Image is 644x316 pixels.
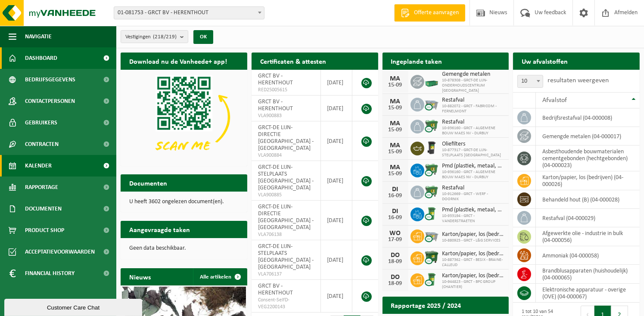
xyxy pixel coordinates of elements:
count: (218/219) [153,34,177,40]
h2: Rapportage 2025 / 2024 [383,297,470,313]
span: 10-936160 - GRCT - ALGEMENE BOUW MAES NV - DURBUY [442,126,505,136]
div: 15-09 [387,171,404,177]
div: 15-09 [387,82,404,88]
span: VLA900883 [258,112,314,119]
span: VLA900885 [258,192,314,198]
span: Karton/papier, los (bedrijven) [442,273,505,279]
h2: Uw afvalstoffen [513,53,576,69]
span: 10 [518,75,543,87]
img: WB-0240-CU [424,272,439,287]
p: U heeft 3602 ongelezen document(en). [129,199,239,205]
span: 01-081753 - GRCT BV - HERENTHOUT [114,7,264,19]
p: Geen data beschikbaar. [129,245,239,251]
span: 10-912669 - GRCT - WERF - DOORNIK [442,192,505,202]
td: afgewerkte olie - industrie in bulk (04-000056) [536,227,640,246]
h2: Aangevraagde taken [121,221,199,238]
span: Kalender [25,155,52,177]
button: OK [193,30,213,44]
a: Alle artikelen [193,268,246,285]
span: 10 [517,75,543,88]
span: Afvalstof [542,97,567,104]
span: Offerte aanvragen [412,9,461,17]
label: resultaten weergeven [548,77,609,84]
span: 10-878308 - GRCT-DE LIJN-ONDERHOUDSCENTRUM [GEOGRAPHIC_DATA] [442,78,505,93]
span: Restafval [442,97,505,104]
iframe: chat widget [4,297,144,316]
div: 18-09 [387,281,404,287]
img: Download de VHEPlus App [121,70,247,164]
td: bedrijfsrestafval (04-000008) [536,108,640,127]
img: WB-0240-HPE-BK-01 [424,140,439,155]
div: MA [387,75,404,82]
h2: Documenten [121,174,176,191]
img: WB-0660-CU [424,118,439,133]
span: 10-882072 - GRCT - FABRICOM - FERNELMONT [442,104,505,114]
span: Consent-SelfD-VEG2200143 [258,297,314,310]
td: [DATE] [321,280,353,313]
span: Karton/papier, los (bedrijven) [442,231,505,238]
h2: Download nu de Vanheede+ app! [121,53,236,69]
td: [DATE] [321,121,353,161]
span: Pmd (plastiek, metaal, drankkartons) (bedrijven) [442,163,505,170]
div: DO [387,274,404,281]
span: Contracten [25,133,59,155]
span: 10-936160 - GRCT - ALGEMENE BOUW MAES NV - DURBUY [442,170,505,180]
div: 15-09 [387,127,404,133]
img: WB-0660-CU [424,162,439,177]
span: Contactpersonen [25,90,75,112]
span: GRCT BV - HERENTHOUT [258,99,293,112]
div: MA [387,164,404,171]
span: 10-933194 - GRCT - VANDERSTRAETEN [442,214,505,224]
span: Vestigingen [125,31,177,43]
span: 01-081753 - GRCT BV - HERENTHOUT [114,6,264,19]
span: VLA900884 [258,152,314,159]
span: 10-887362 - GRCT - BESIX - BRAINE-L’ALLEUD [442,257,505,268]
span: GRCT-DE LIJN-STELPLAATS [GEOGRAPHIC_DATA] - [GEOGRAPHIC_DATA] [258,243,314,270]
span: Oliefilters [442,141,505,148]
a: Offerte aanvragen [394,4,465,22]
span: VLA706137 [258,271,314,278]
td: [DATE] [321,70,353,96]
span: Bedrijfsgegevens [25,69,75,90]
span: Restafval [442,119,505,126]
img: WB-0240-CU [424,206,439,221]
div: WO [387,230,404,237]
span: Rapportage [25,177,58,198]
div: 15-09 [387,105,404,111]
img: WB-0660-CU [424,184,439,199]
td: brandblusapparaten (huishoudelijk) (04-000065) [536,265,640,284]
span: 10-944823 - GRCT - BPC GROUP (CHANTIER) [442,279,505,290]
img: WB-2500-CU [424,228,439,243]
div: 16-09 [387,193,404,199]
div: 16-09 [387,215,404,221]
span: GRCT BV - HERENTHOUT [258,73,293,86]
div: MA [387,98,404,105]
td: [DATE] [321,240,353,280]
span: Dashboard [25,47,57,69]
td: [DATE] [321,96,353,121]
span: VLA706138 [258,231,314,238]
span: Pmd (plastiek, metaal, drankkartons) (bedrijven) [442,207,505,214]
td: restafval (04-000029) [536,209,640,227]
span: Restafval [442,185,505,192]
span: 10-877317 - GRCT-DE LIJN-STELPLAATS [GEOGRAPHIC_DATA] [442,148,505,158]
td: asbesthoudende bouwmaterialen cementgebonden (hechtgebonden) (04-000023) [536,146,640,171]
img: WB-2500-CU [424,96,439,111]
span: GRCT-DE LIJN-DIRECTIE [GEOGRAPHIC_DATA] - [GEOGRAPHIC_DATA] [258,124,314,152]
h2: Nieuws [121,268,159,285]
td: gemengde metalen (04-000017) [536,127,640,146]
div: DI [387,208,404,215]
span: GRCT-DE LIJN-DIRECTIE [GEOGRAPHIC_DATA] - [GEOGRAPHIC_DATA] [258,204,314,231]
span: Acceptatievoorwaarden [25,241,95,263]
div: 18-09 [387,259,404,265]
img: WB-1100-CU [424,250,439,265]
td: karton/papier, los (bedrijven) (04-000026) [536,171,640,190]
div: MA [387,142,404,149]
div: 17-09 [387,237,404,243]
div: MA [387,120,404,127]
td: ammoniak (04-000058) [536,246,640,265]
span: Financial History [25,263,75,284]
span: Documenten [25,198,62,220]
img: PB-MB-2000-MET-GN-01 [424,74,439,88]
